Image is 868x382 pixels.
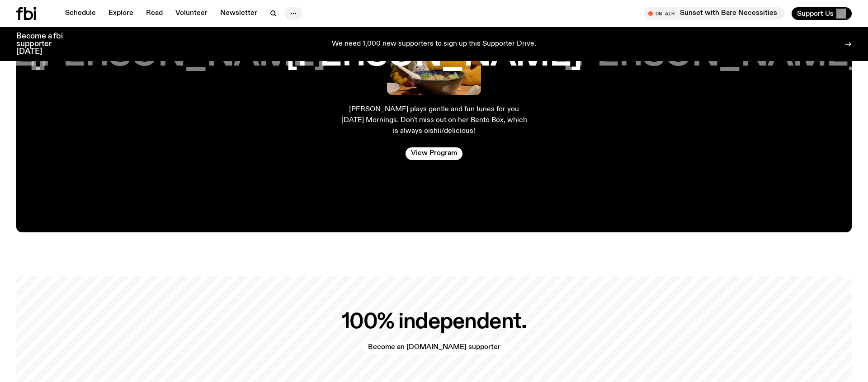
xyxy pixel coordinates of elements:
[363,341,506,354] a: Become an [DOMAIN_NAME] supporter
[332,40,536,48] p: We need 1,000 new supporters to sign up this Supporter Drive.
[141,7,168,20] a: Read
[60,7,101,20] a: Schedule
[340,104,528,137] p: [PERSON_NAME] plays gentle and fun tunes for you [DATE] Mornings. Don't miss out on her Bento Box...
[103,7,139,20] a: Explore
[792,7,852,20] button: Support Us
[29,38,325,73] h3: [PERSON_NAME]
[797,9,834,18] span: Support Us
[286,38,582,73] h3: [PERSON_NAME]
[170,7,213,20] a: Volunteer
[16,33,74,56] h3: Become a fbi supporter [DATE]
[215,7,263,20] a: Newsletter
[342,312,527,332] h2: 100% independent.
[406,147,462,160] a: View Program
[644,7,784,20] button: On AirSunset with Bare Necessities
[563,38,859,73] h3: [PERSON_NAME]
